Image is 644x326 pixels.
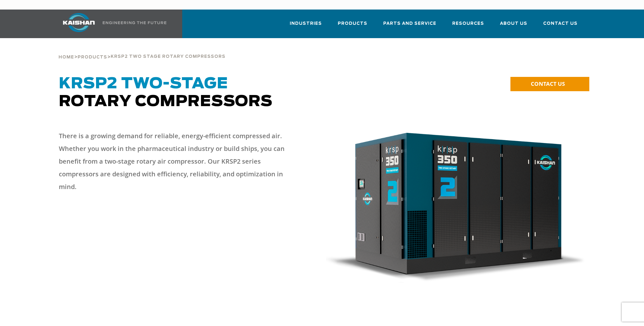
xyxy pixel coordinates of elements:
[531,80,565,87] span: CONTACT US
[500,15,527,37] a: About Us
[78,55,107,59] span: Products
[59,54,74,60] a: Home
[543,15,578,37] a: Contact Us
[452,15,484,37] a: Resources
[78,54,107,60] a: Products
[59,76,273,109] span: Rotary Compressors
[290,20,322,27] span: Industries
[59,76,228,92] span: KRSP2 Two-Stage
[510,77,589,91] a: CONTACT US
[338,15,367,37] a: Products
[59,55,74,59] span: Home
[338,20,367,27] span: Products
[326,133,586,283] img: krsp350
[55,13,103,32] img: kaishan logo
[452,20,484,27] span: Resources
[383,20,436,27] span: Parts and Service
[55,10,168,38] a: Kaishan USA
[111,55,225,59] span: krsp2 two stage rotary compressors
[500,20,527,27] span: About Us
[543,20,578,27] span: Contact Us
[290,15,322,37] a: Industries
[59,38,225,62] div: > >
[59,130,297,193] p: There is a growing demand for reliable, energy-efficient compressed air. Whether you work in the ...
[103,21,166,24] img: Engineering the future
[383,15,436,37] a: Parts and Service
